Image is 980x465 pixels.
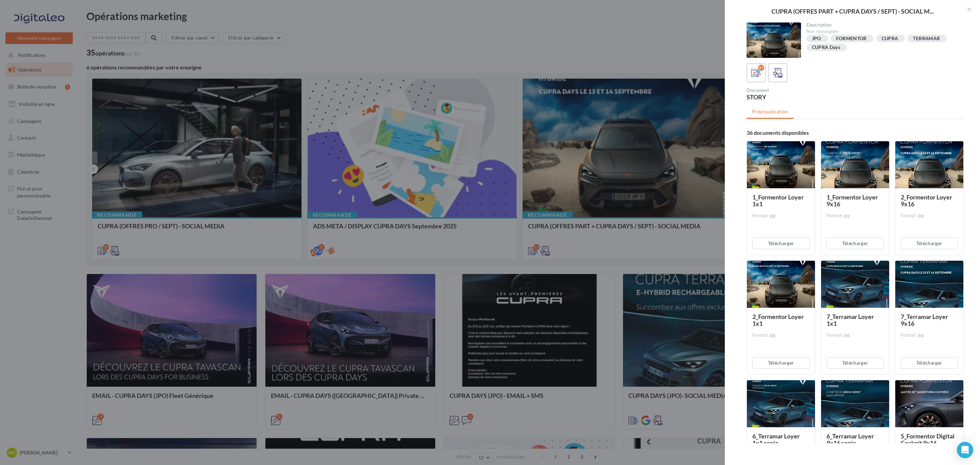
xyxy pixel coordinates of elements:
[901,313,948,327] span: 7_Terramar Loyer 9x16
[827,238,884,249] button: Télécharger
[747,130,964,135] div: 36 documents disponibles
[901,238,958,249] button: Télécharger
[812,36,821,41] div: JPO
[747,88,852,93] div: Document
[901,193,952,208] span: 2_Formentor Loyer 9x16
[827,332,884,338] div: Format: jpg
[752,432,800,447] span: 6_Terramar Loyer 1x1 copie
[827,213,884,219] div: Format: jpg
[901,213,958,219] div: Format: jpg
[827,432,874,447] span: 6_Terramar Loyer 9x16 copie
[771,8,934,14] span: CUPRA (OFFRES PART + CUPRA DAYS / SEPT) - SOCIAL M...
[747,94,852,100] div: STORY
[752,213,810,219] div: Format: jpg
[812,45,840,50] div: CUPRA Days
[758,65,764,71] div: 17
[752,238,810,249] button: Télécharger
[957,442,973,458] div: Open Intercom Messenger
[752,193,804,208] span: 1_Formentor Loyer 1x1
[752,332,810,338] div: Format: jpg
[827,193,878,208] span: 1_Formentor Loyer 9x16
[752,313,804,327] span: 2_Formentor Loyer 1x1
[827,357,884,369] button: Télécharger
[882,36,898,41] div: CUPRA
[901,332,958,338] div: Format: jpg
[913,36,940,41] div: TERRAMAR
[836,36,867,41] div: FORMENTOR
[901,432,954,447] span: 5_Formentor Digital Cockpit 9x16
[827,313,874,327] span: 7_Terramar Loyer 1x1
[806,29,959,35] div: Non renseignée
[752,357,810,369] button: Télécharger
[901,357,958,369] button: Télécharger
[806,22,959,27] div: Description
